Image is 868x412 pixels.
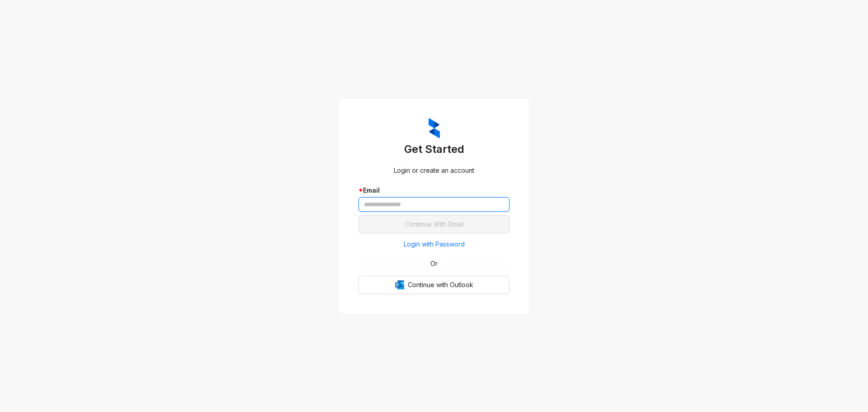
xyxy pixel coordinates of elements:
[404,239,465,249] span: Login with Password
[408,280,473,290] span: Continue with Outlook
[359,166,509,175] div: Login or create an account
[359,215,509,233] button: Continue With Email
[359,185,509,195] div: Email
[424,259,444,269] span: Or
[359,237,509,251] button: Login with Password
[359,276,509,294] button: OutlookContinue with Outlook
[359,142,509,156] h3: Get Started
[395,280,404,289] img: Outlook
[429,118,440,139] img: ZumaIcon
